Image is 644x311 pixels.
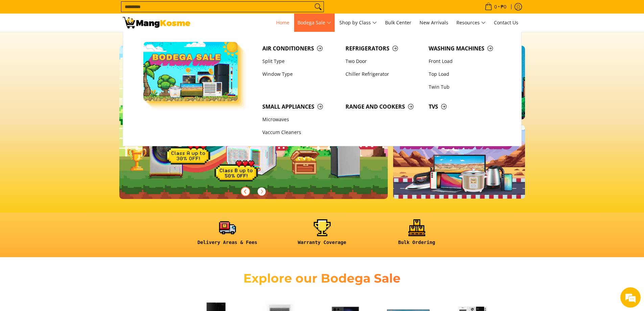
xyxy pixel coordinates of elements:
[385,19,411,26] span: Bulk Center
[345,44,422,53] span: Refrigerators
[416,14,452,32] a: New Arrivals
[491,14,522,32] a: Contact Us
[259,126,342,139] a: Vaccum Cleaners
[342,55,425,68] a: Two Door
[494,19,518,26] span: Contact Us
[294,14,335,32] a: Bodega Sale
[197,14,522,32] nav: Main Menu
[342,68,425,81] a: Chiller Refrigerator
[119,46,388,199] img: Gaming desktop banner
[259,68,342,81] a: Window Type
[262,103,339,111] span: Small Appliances
[262,44,339,53] span: Air Conditioners
[500,4,507,9] span: ₱0
[339,19,377,27] span: Shop by Class
[425,81,508,93] a: Twin Tub
[429,44,505,53] span: Washing Machines
[276,19,289,26] span: Home
[143,42,238,101] img: Bodega Sale
[184,219,271,251] a: <h6><strong>Delivery Areas & Fees</strong></h6>
[254,184,269,199] button: Next
[259,42,342,55] a: Air Conditioners
[111,3,127,20] div: Minimize live chat window
[425,42,508,55] a: Washing Machines
[313,2,324,12] button: Search
[35,38,114,47] div: Chat with us now
[373,219,461,251] a: <h6><strong>Bulk Ordering</strong></h6>
[3,185,129,208] textarea: Type your message and hit 'Enter'
[483,3,508,10] span: •
[345,103,422,111] span: Range and Cookers
[493,4,498,9] span: 0
[425,68,508,81] a: Top Load
[259,113,342,126] a: Microwaves
[297,19,331,27] span: Bodega Sale
[39,85,93,154] span: We're online!
[336,14,380,32] a: Shop by Class
[259,55,342,68] a: Split Type
[342,100,425,113] a: Range and Cookers
[342,42,425,55] a: Refrigerators
[429,103,505,111] span: TVs
[123,17,190,28] img: Mang Kosme: Your Home Appliances Warehouse Sale Partner!
[382,14,415,32] a: Bulk Center
[259,100,342,113] a: Small Appliances
[278,219,366,251] a: <h6><strong>Warranty Coverage</strong></h6>
[425,55,508,68] a: Front Load
[238,184,253,199] button: Previous
[224,271,420,286] h2: Explore our Bodega Sale
[420,19,448,26] span: New Arrivals
[453,14,489,32] a: Resources
[456,19,486,27] span: Resources
[273,14,293,32] a: Home
[425,100,508,113] a: TVs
